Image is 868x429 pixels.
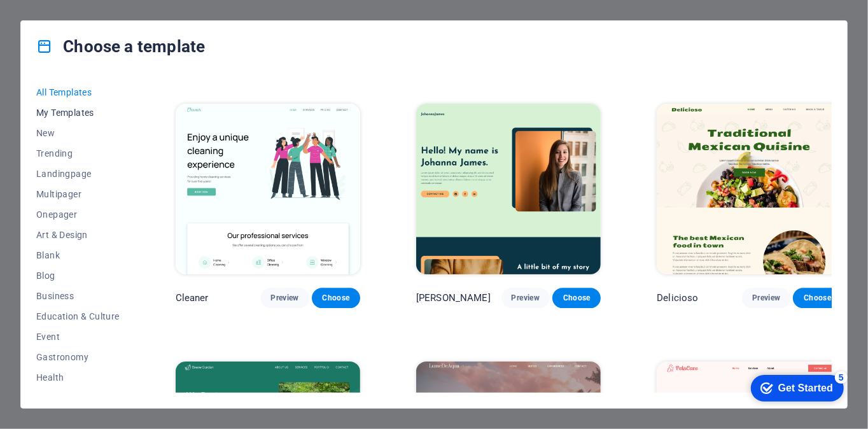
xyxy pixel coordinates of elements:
[36,327,120,347] button: Event
[36,230,120,240] span: Art & Design
[512,293,540,303] span: Preview
[270,293,298,303] span: Preview
[657,104,841,274] img: Delicioso
[36,332,120,342] span: Event
[36,108,120,118] span: My Templates
[36,128,120,138] span: New
[322,293,350,303] span: Choose
[36,250,120,260] span: Blank
[10,6,103,33] div: Get Started 5 items remaining, 0% complete
[36,352,120,362] span: Gastronomy
[36,123,120,143] button: New
[36,102,120,123] button: My Templates
[36,209,120,220] span: Onepager
[36,367,120,388] button: Health
[563,293,591,303] span: Choose
[36,164,120,184] button: Landingpage
[416,104,601,274] img: Johanna James
[36,286,120,306] button: Business
[36,87,120,97] span: All Templates
[36,265,120,286] button: Blog
[176,104,360,274] img: Cleaner
[38,14,92,25] div: Get Started
[36,311,120,321] span: Education & Culture
[36,189,120,199] span: Multipager
[416,292,491,304] p: [PERSON_NAME]
[36,184,120,204] button: Multipager
[36,291,120,301] span: Business
[742,288,790,308] button: Preview
[36,306,120,327] button: Education & Culture
[36,36,205,57] h4: Choose a template
[94,3,107,15] div: 5
[793,288,841,308] button: Choose
[36,169,120,179] span: Landingpage
[176,292,209,304] p: Cleaner
[501,288,550,308] button: Preview
[36,372,120,383] span: Health
[260,288,309,308] button: Preview
[36,143,120,164] button: Trending
[36,148,120,158] span: Trending
[36,204,120,225] button: Onepager
[36,271,120,281] span: Blog
[36,82,120,102] button: All Templates
[752,293,780,303] span: Preview
[803,293,831,303] span: Choose
[552,288,601,308] button: Choose
[36,225,120,245] button: Art & Design
[657,292,698,304] p: Delicioso
[36,388,120,408] button: IT & Media
[312,288,360,308] button: Choose
[36,347,120,367] button: Gastronomy
[36,245,120,265] button: Blank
